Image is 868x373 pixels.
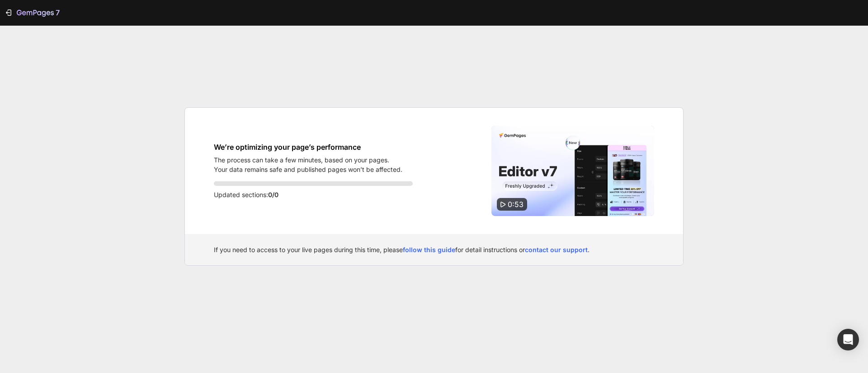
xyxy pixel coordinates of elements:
p: Your data remains safe and published pages won’t be affected. [214,165,402,174]
span: 0/0 [268,191,278,198]
p: Updated sections: [214,189,413,200]
div: Open Intercom Messenger [837,329,859,350]
p: 7 [56,7,60,18]
h1: We’re optimizing your page’s performance [214,142,402,152]
a: contact our support [525,246,588,253]
span: 0:53 [508,200,524,209]
a: follow this guide [403,246,455,253]
div: If you need to access to your live pages during this time, please for detail instructions or . [214,245,654,254]
img: Video thumbnail [491,126,654,216]
p: The process can take a few minutes, based on your pages. [214,155,402,165]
